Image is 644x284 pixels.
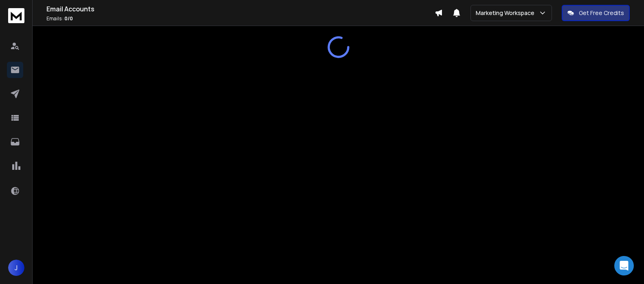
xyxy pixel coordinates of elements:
[579,9,624,17] p: Get Free Credits
[64,15,73,22] span: 0 / 0
[614,256,634,275] div: Open Intercom Messenger
[8,8,24,23] img: logo
[476,9,538,17] p: Marketing Workspace
[46,15,435,22] p: Emails :
[562,5,630,21] button: Get Free Credits
[8,260,24,276] button: J
[46,4,435,14] h1: Email Accounts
